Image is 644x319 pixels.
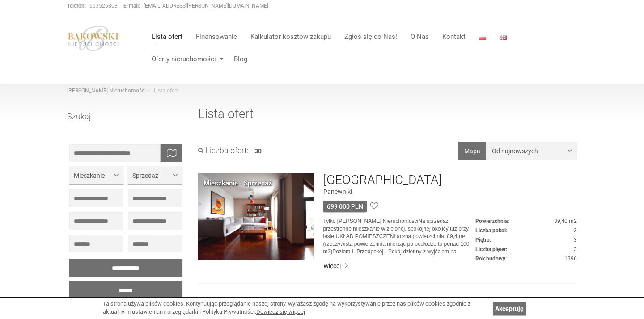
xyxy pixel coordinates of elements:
[475,246,577,253] dd: 3
[475,236,577,244] dd: 3
[323,218,475,256] p: Tylko [PERSON_NAME] NieruchomościNa sprzedaż przestronne mieszkanie w zielonej, spokojnej okolicy...
[67,112,185,128] h3: Szukaj
[132,171,171,180] span: Sprzedaż
[475,227,507,235] dt: Liczba pokoi:
[198,146,249,155] h3: Liczba ofert:
[475,236,491,244] dt: Piętro:
[160,144,182,162] div: Wyszukaj na mapie
[145,28,189,46] a: Lista ofert
[198,173,314,260] img: Mieszkanie Sprzedaż Katowice Panewniki Szafirowa
[436,28,472,46] a: Kontakt
[256,308,305,315] a: Dowiedz się więcej
[203,179,272,188] div: Mieszkanie · Sprzedaż
[492,147,566,155] span: Od najnowszych
[254,147,262,155] span: 30
[338,28,404,46] a: Zgłoś się do Nas!
[123,3,140,9] strong: E-mail:
[487,142,577,159] button: Od najnowszych
[404,28,436,46] a: O Nas
[74,171,112,180] span: Mieszkanie
[227,50,247,68] a: Blog
[475,218,577,225] dd: 89,40 m2
[323,201,367,212] div: 699 000 PLN
[146,87,178,95] li: Lista ofert
[493,302,526,315] a: Akceptuję
[323,187,577,196] figure: Panewniki
[67,3,86,9] strong: Telefon:
[500,35,507,40] img: English
[475,255,577,263] dd: 1996
[458,142,486,159] button: Mapa
[67,88,146,94] a: [PERSON_NAME] Nieruchomości
[189,28,244,46] a: Finansowanie
[475,218,509,225] dt: Powierzchnia:
[144,3,268,9] a: [EMAIL_ADDRESS][PERSON_NAME][DOMAIN_NAME]
[128,166,182,184] button: Sprzedaż
[67,25,120,51] img: logo
[103,300,488,316] div: Ta strona używa plików cookies. Kontynuując przeglądanie naszej strony, wyrażasz zgodę na wykorzy...
[479,35,486,40] img: Polski
[323,261,577,270] a: Więcej
[244,28,338,46] a: Kalkulator kosztów zakupu
[475,255,507,263] dt: Rok budowy:
[69,166,123,184] button: Mieszkanie
[198,107,577,128] h1: Lista ofert
[145,50,227,68] a: Oferty nieruchomości
[475,246,507,253] dt: Liczba pięter:
[89,3,118,9] a: 663526803
[475,227,577,235] dd: 3
[323,173,442,187] a: [GEOGRAPHIC_DATA]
